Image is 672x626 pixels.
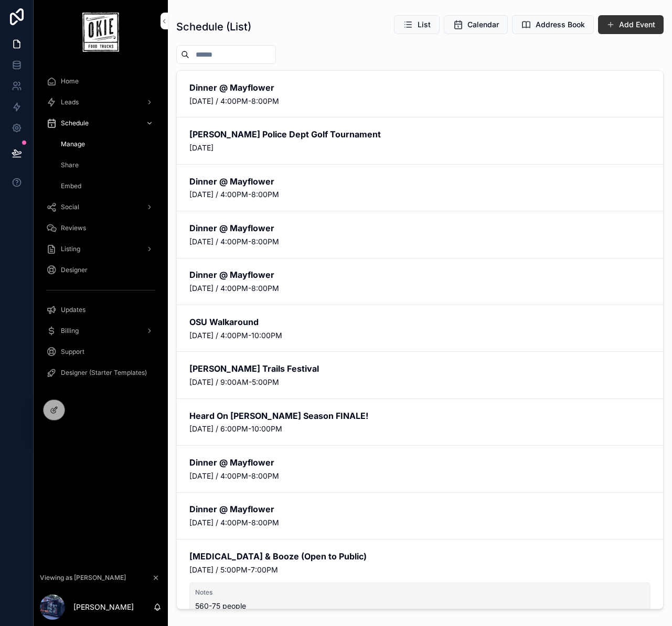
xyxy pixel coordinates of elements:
span: [DATE] [189,143,650,153]
a: Schedule [40,114,162,133]
a: Designer [40,261,162,279]
h2: Heard On [PERSON_NAME] Season FINALE! [189,410,650,422]
button: Address Book [512,15,594,34]
p: [PERSON_NAME] [73,602,134,612]
span: Home [61,77,79,85]
a: Home [40,72,162,91]
a: Embed [52,177,162,196]
span: [DATE] / 4:00PM-8:00PM [189,283,650,294]
span: Manage [61,140,85,148]
span: [DATE] / 4:00PM-10:00PM [189,330,650,341]
span: Designer [61,266,88,274]
span: Share [61,161,79,169]
a: Listing [40,240,162,258]
button: List [394,15,440,34]
span: Notes [195,588,645,597]
a: Reviews [40,219,162,238]
h2: Dinner @ Mayflower [189,176,650,187]
a: Designer (Starter Templates) [40,363,162,382]
h2: Dinner @ Mayflower [189,269,650,280]
span: [DATE] / 4:00PM-8:00PM [189,517,650,528]
h2: Dinner @ Mayflower [189,82,650,93]
h2: [PERSON_NAME] Trails Festival [189,363,650,374]
span: Support [61,348,84,356]
span: [DATE] / 4:00PM-8:00PM [189,189,650,200]
span: 560-75 people [195,601,645,611]
span: Designer (Starter Templates) [61,369,147,377]
span: Schedule [61,119,89,127]
span: [DATE] / 4:00PM-8:00PM [189,471,650,481]
a: Manage [52,135,162,154]
span: Updates [61,306,86,314]
h2: [PERSON_NAME] Police Dept Golf Tournament [189,128,650,140]
h1: Schedule (List) [176,19,251,34]
a: Leads [40,93,162,112]
a: Social [40,198,162,217]
a: Updates [40,300,162,319]
h2: [MEDICAL_DATA] & Booze (Open to Public) [189,551,650,562]
span: Address Book [536,19,585,30]
div: scrollable content [34,64,168,396]
button: Add Event [598,15,664,34]
h2: Dinner @ Mayflower [189,222,650,234]
a: Support [40,342,162,361]
button: Calendar [444,15,508,34]
span: Listing [61,245,80,253]
span: Calendar [467,19,499,30]
h2: OSU Walkaround [189,316,650,328]
span: Embed [61,182,81,190]
span: Leads [61,98,79,106]
h2: Dinner @ Mayflower [189,457,650,468]
span: List [418,19,431,30]
span: Billing [61,327,79,335]
span: Reviews [61,224,86,232]
img: App logo [82,13,119,52]
span: [DATE] / 9:00AM-5:00PM [189,377,650,387]
a: Share [52,156,162,175]
span: [DATE] / 4:00PM-8:00PM [189,236,650,247]
span: Viewing as [PERSON_NAME] [40,574,126,582]
a: Billing [40,321,162,340]
span: Social [61,203,79,211]
span: [DATE] / 4:00PM-8:00PM [189,96,650,106]
h2: Dinner @ Mayflower [189,503,650,515]
span: [DATE] / 6:00PM-10:00PM [189,424,650,434]
span: [DATE] / 5:00PM-7:00PM [189,565,650,575]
